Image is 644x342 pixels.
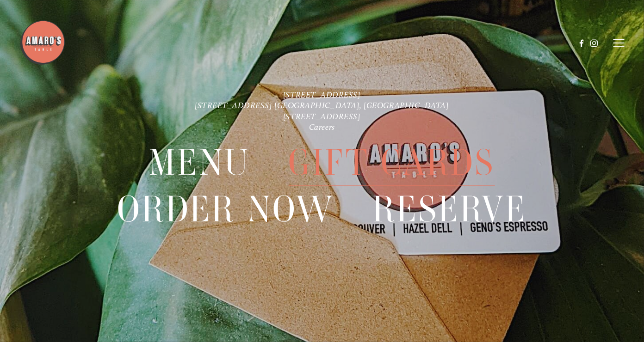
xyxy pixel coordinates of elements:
a: [STREET_ADDRESS] [283,111,361,121]
span: Reserve [373,186,527,233]
a: Menu [149,139,250,185]
a: Careers [309,122,335,132]
a: Gift Cards [289,139,495,185]
a: Order Now [117,186,334,232]
a: [STREET_ADDRESS] [283,90,361,100]
img: Amaro's Table [19,19,66,66]
a: Reserve [373,186,527,232]
span: Order Now [117,186,334,233]
a: [STREET_ADDRESS] [GEOGRAPHIC_DATA], [GEOGRAPHIC_DATA] [195,101,449,110]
